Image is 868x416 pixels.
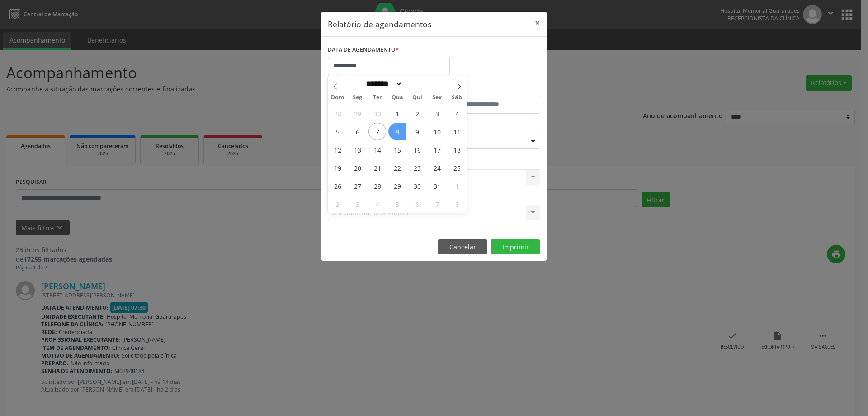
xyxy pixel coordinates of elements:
span: Ter [368,95,387,100]
span: Outubro 27, 2025 [349,177,366,195]
input: Year [402,79,432,89]
span: Seg [348,95,368,100]
span: Outubro 23, 2025 [408,159,426,177]
span: Outubro 4, 2025 [448,105,466,122]
span: Outubro 12, 2025 [329,141,346,158]
span: Outubro 8, 2025 [388,123,406,140]
span: Novembro 8, 2025 [448,195,466,213]
span: Outubro 15, 2025 [388,141,406,158]
span: Outubro 19, 2025 [329,159,346,177]
span: Setembro 30, 2025 [368,105,386,122]
span: Novembro 3, 2025 [349,195,366,213]
span: Outubro 11, 2025 [448,123,466,140]
span: Setembro 29, 2025 [349,105,366,122]
span: Outubro 21, 2025 [368,159,386,177]
span: Outubro 30, 2025 [408,177,426,195]
span: Outubro 22, 2025 [388,159,406,177]
span: Outubro 7, 2025 [368,123,386,140]
span: Outubro 13, 2025 [349,141,366,158]
span: Outubro 9, 2025 [408,123,426,140]
span: Outubro 1, 2025 [388,105,406,122]
button: Cancelar [438,239,487,255]
select: Month [363,79,402,89]
span: Outubro 17, 2025 [428,141,446,158]
span: Novembro 5, 2025 [388,195,406,213]
span: Outubro 3, 2025 [428,105,446,122]
span: Outubro 31, 2025 [428,177,446,195]
button: Close [528,12,547,34]
span: Outubro 29, 2025 [388,177,406,195]
span: Outubro 26, 2025 [329,177,346,195]
span: Outubro 16, 2025 [408,141,426,158]
span: Outubro 2, 2025 [408,105,426,122]
span: Novembro 1, 2025 [448,177,466,195]
label: ATÉ [436,81,540,96]
label: DATA DE AGENDAMENTO [328,43,399,57]
span: Sex [427,95,447,100]
span: Qui [407,95,427,100]
span: Novembro 2, 2025 [329,195,346,213]
span: Novembro 6, 2025 [408,195,426,213]
span: Outubro 10, 2025 [428,123,446,140]
span: Outubro 25, 2025 [448,159,466,177]
span: Outubro 6, 2025 [349,123,366,140]
button: Imprimir [491,239,540,255]
span: Outubro 18, 2025 [448,141,466,158]
h5: Relatório de agendamentos [328,18,431,30]
span: Qua [387,95,407,100]
span: Dom [328,95,348,100]
span: Sáb [447,95,467,100]
span: Outubro 20, 2025 [349,159,366,177]
span: Outubro 5, 2025 [329,123,346,140]
span: Outubro 24, 2025 [428,159,446,177]
span: Novembro 7, 2025 [428,195,446,213]
span: Outubro 14, 2025 [368,141,386,158]
span: Novembro 4, 2025 [368,195,386,213]
span: Outubro 28, 2025 [368,177,386,195]
span: Setembro 28, 2025 [329,105,346,122]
